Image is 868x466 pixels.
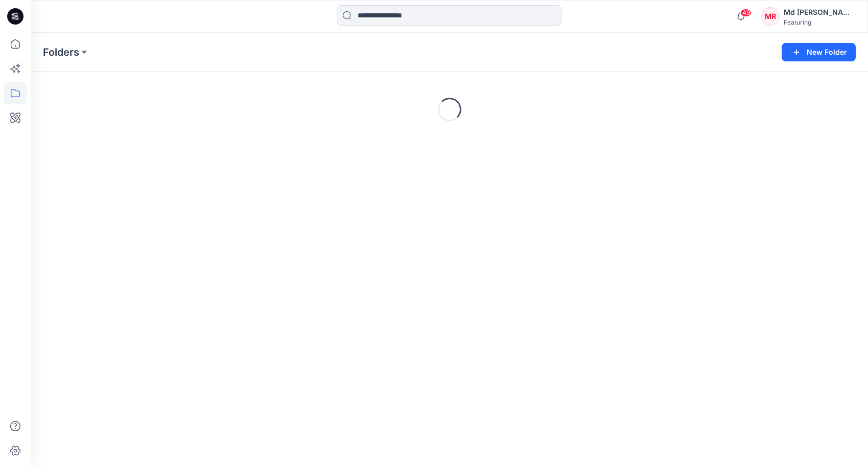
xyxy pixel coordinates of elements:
[784,6,855,18] div: Md [PERSON_NAME][DEMOGRAPHIC_DATA]
[740,9,752,17] span: 49
[784,18,855,26] div: Featuring
[782,43,856,61] button: New Folder
[43,45,79,59] a: Folders
[761,7,780,26] div: MR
